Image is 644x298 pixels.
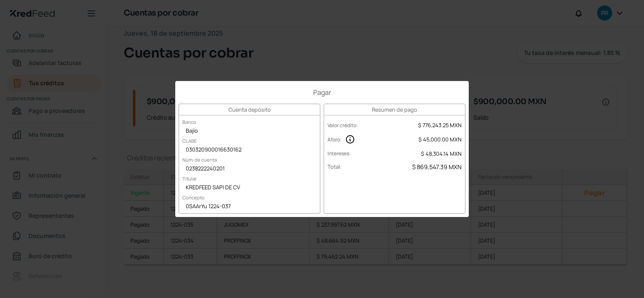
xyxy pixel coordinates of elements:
[418,136,462,143] span: $ 45,000.00 MXN
[179,134,200,147] label: CLABE
[418,121,462,129] span: $ 776,243.25 MXN
[179,172,200,185] label: Titular
[421,150,462,157] span: $ 48,304.14 MXN
[327,122,358,129] label: Valor crédito :
[179,115,200,128] label: Banco
[179,144,320,157] div: 030320900016630162
[179,191,208,204] label: Concepto
[179,201,320,213] div: 0SAArYu 1224-037
[324,104,465,115] h3: Resumen de pago
[327,163,342,170] label: Total :
[179,182,320,194] div: KREDFEED SAPI DE CV
[327,136,342,143] label: Aforo :
[179,104,320,115] h3: Cuenta depósito
[179,88,465,97] h1: Pagar
[327,150,351,157] label: Intereses :
[179,125,320,138] div: Bajío
[179,153,220,166] label: Núm. de cuenta
[179,163,320,175] div: 0238222240201
[412,163,462,171] span: $ 869,547.39 MXN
